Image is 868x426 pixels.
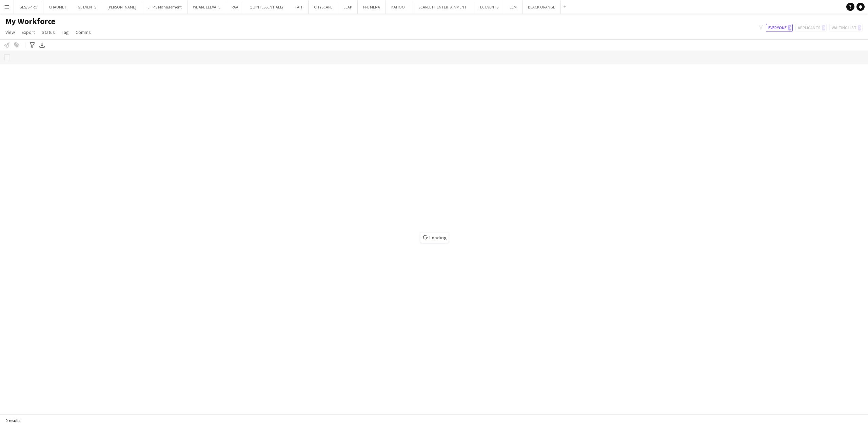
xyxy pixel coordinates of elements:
[386,0,413,14] button: KAHOOT
[289,0,309,14] button: TAIT
[226,0,244,14] button: RAA
[420,232,449,243] span: Loading
[188,0,226,14] button: WE ARE ELEVATE
[22,29,35,35] span: Export
[5,16,55,26] span: My Workforce
[244,0,289,14] button: QUINTESSENTIALLY
[766,24,793,32] button: Everyone0
[413,0,472,14] button: SCARLETT ENTERTAINMENT
[28,41,36,49] app-action-btn: Advanced filters
[3,28,18,37] a: View
[19,28,38,37] a: Export
[142,0,188,14] button: L.I.P.S Management
[309,0,338,14] button: CITYSCAPE
[39,28,58,37] a: Status
[102,0,142,14] button: [PERSON_NAME]
[38,41,46,49] app-action-btn: Export XLSX
[76,29,91,35] span: Comms
[788,25,791,31] span: 0
[43,0,72,14] button: CHAUMET
[5,29,15,35] span: View
[73,28,94,37] a: Comms
[72,0,102,14] button: GL EVENTS
[358,0,386,14] button: PFL MENA
[59,28,72,37] a: Tag
[62,29,69,35] span: Tag
[338,0,358,14] button: LEAP
[522,0,561,14] button: BLACK ORANGE
[472,0,504,14] button: TEC EVENTS
[42,29,55,35] span: Status
[504,0,522,14] button: ELM
[14,0,43,14] button: GES/SPIRO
